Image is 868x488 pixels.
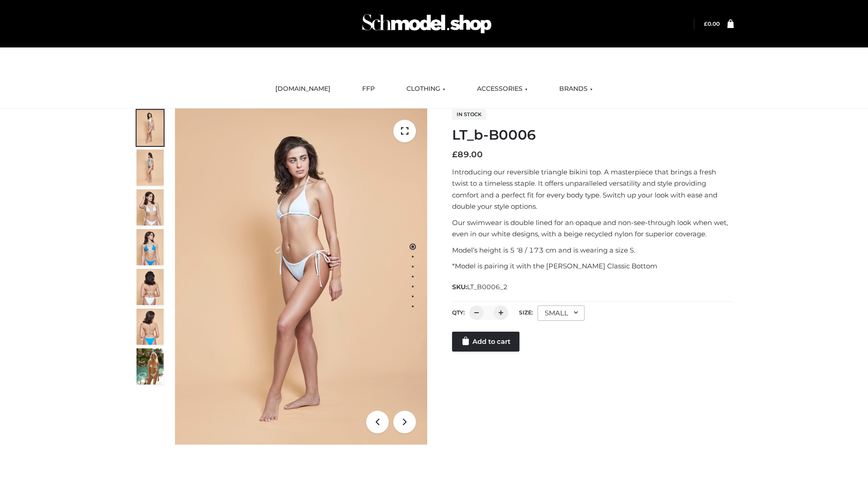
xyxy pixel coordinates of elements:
[137,229,164,265] img: ArielClassicBikiniTop_CloudNine_AzureSky_OW114ECO_4-scaled.jpg
[400,79,452,99] a: CLOTHING
[452,282,509,292] span: SKU:
[137,150,164,186] img: ArielClassicBikiniTop_CloudNine_AzureSky_OW114ECO_2-scaled.jpg
[452,217,734,240] p: Our swimwear is double lined for an opaque and non-see-through look when wet, even in our white d...
[452,109,486,120] span: In stock
[519,309,533,316] label: Size:
[137,309,164,345] img: ArielClassicBikiniTop_CloudNine_AzureSky_OW114ECO_8-scaled.jpg
[175,108,427,445] img: LT_b-B0006
[137,189,164,225] img: ArielClassicBikiniTop_CloudNine_AzureSky_OW114ECO_3-scaled.jpg
[137,348,164,385] img: Arieltop_CloudNine_AzureSky2.jpg
[452,166,734,212] p: Introducing our reversible triangle bikini top. A masterpiece that brings a fresh twist to a time...
[538,305,585,321] div: SMALL
[355,79,382,99] a: FFP
[452,309,465,316] label: QTY:
[704,20,720,27] bdi: 0.00
[452,260,734,272] p: *Model is pairing it with the [PERSON_NAME] Classic Bottom
[452,244,734,256] p: Model’s height is 5 ‘8 / 173 cm and is wearing a size S.
[269,79,337,99] a: [DOMAIN_NAME]
[452,150,458,160] span: £
[452,127,734,143] h1: LT_b-B0006
[137,269,164,305] img: ArielClassicBikiniTop_CloudNine_AzureSky_OW114ECO_7-scaled.jpg
[452,332,519,352] a: Add to cart
[704,20,720,27] a: £0.00
[552,79,599,99] a: BRANDS
[452,150,483,160] bdi: 89.00
[467,283,508,291] span: LT_B0006_2
[137,110,164,146] img: ArielClassicBikiniTop_CloudNine_AzureSky_OW114ECO_1-scaled.jpg
[359,6,495,42] img: Schmodel Admin 964
[470,79,534,99] a: ACCESSORIES
[704,20,708,27] span: £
